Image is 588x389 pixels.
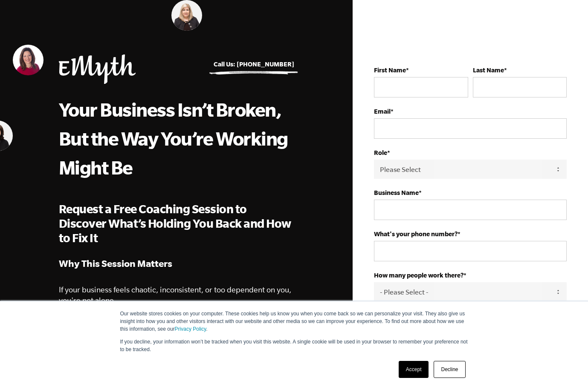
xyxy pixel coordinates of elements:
a: Privacy Policy [175,326,206,332]
span: Your Business Isn’t Broken, But the Way You’re Working Might Be [59,99,288,178]
img: EMyth [59,54,136,84]
strong: Last Name [473,66,504,74]
strong: What's your phone number? [374,230,458,237]
img: Vicky Gavrias, EMyth Business Coach [13,45,43,75]
strong: Business Name [374,189,419,196]
p: If you decline, your information won’t be tracked when you visit this website. A single cookie wi... [120,338,468,353]
strong: Email [374,108,391,115]
a: Decline [434,361,465,378]
a: Accept [399,361,429,378]
a: Call Us: [PHONE_NUMBER] [214,60,294,68]
p: Our website stores cookies on your computer. These cookies help us know you when you come back so... [120,310,468,333]
strong: How many people work there? [374,272,463,279]
strong: Role [374,149,387,156]
strong: First Name [374,66,406,74]
span: If your business feels chaotic, inconsistent, or too dependent on you, you're not alone. [59,285,291,305]
strong: Why This Session Matters [59,258,172,269]
span: Request a Free Coaching Session to Discover What’s Holding You Back and How to Fix It [59,202,291,244]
